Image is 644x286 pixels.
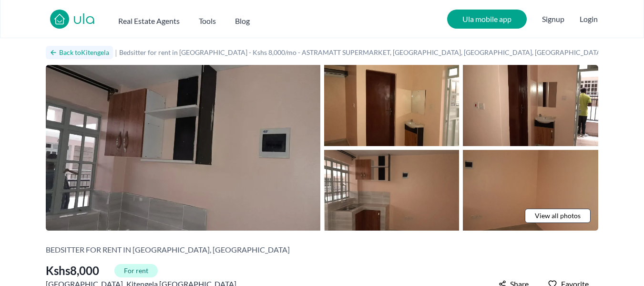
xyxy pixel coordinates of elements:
[525,209,591,223] a: View all photos
[59,48,109,57] h2: Back to Kitengela
[463,150,598,231] img: Bedsitter for rent in Kitengela - Kshs 8,000/mo - ASTRAMATT SUPERMARKET, Kitengela, Kenya, Kajiad...
[235,15,250,27] h2: Blog
[115,47,117,58] span: |
[235,11,250,27] a: Blog
[580,13,598,25] button: Login
[324,150,460,231] img: Bedsitter for rent in Kitengela - Kshs 8,000/mo - ASTRAMATT SUPERMARKET, Kitengela, Kenya, Kajiad...
[73,11,95,29] a: ula
[46,65,320,231] img: Bedsitter for rent in Kitengela - Kshs 8,000/mo - ASTRAMATT SUPERMARKET, Kitengela, Kenya, Kajiad...
[463,65,598,146] img: Bedsitter for rent in Kitengela - Kshs 8,000/mo - ASTRAMATT SUPERMARKET, Kitengela, Kenya, Kajiad...
[118,11,180,27] button: Real Estate Agents
[46,46,113,59] a: Back toKitengela
[199,15,216,27] h2: Tools
[118,11,269,27] nav: Main
[535,211,581,221] span: View all photos
[46,263,99,278] span: Kshs 8,000
[119,48,613,57] h1: Bedsitter for rent in [GEOGRAPHIC_DATA] - Kshs 8,000/mo - ASTRAMATT SUPERMARKET, [GEOGRAPHIC_DATA...
[199,11,216,27] button: Tools
[324,65,460,146] img: Bedsitter for rent in Kitengela - Kshs 8,000/mo - ASTRAMATT SUPERMARKET, Kitengela, Kenya, Kajiad...
[118,15,180,27] h2: Real Estate Agents
[447,10,527,29] a: Ula mobile app
[542,10,564,29] span: Signup
[114,264,158,277] span: For rent
[46,244,290,255] h2: Bedsitter for rent in [GEOGRAPHIC_DATA], [GEOGRAPHIC_DATA]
